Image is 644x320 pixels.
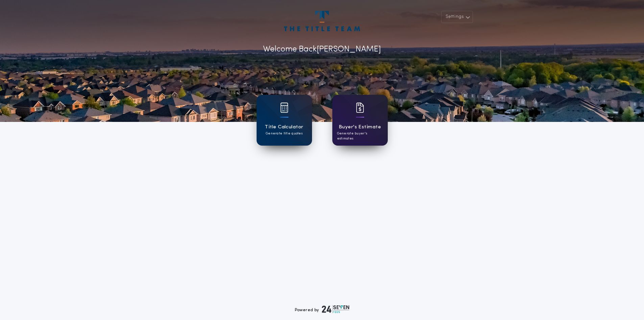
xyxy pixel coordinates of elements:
a: card iconTitle CalculatorGenerate title quotes [257,95,312,146]
div: Powered by [295,305,350,313]
p: Generate title quotes [266,131,303,136]
p: Welcome Back [PERSON_NAME] [263,43,381,56]
h1: Buyer's Estimate [339,123,381,131]
h1: Title Calculator [265,123,303,131]
img: account-logo [284,11,360,31]
img: card icon [356,103,364,113]
a: card iconBuyer's EstimateGenerate buyer's estimates [332,95,388,146]
button: Settings [441,11,473,23]
img: logo [322,305,350,313]
p: Generate buyer's estimates [337,131,383,141]
img: card icon [280,103,288,113]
